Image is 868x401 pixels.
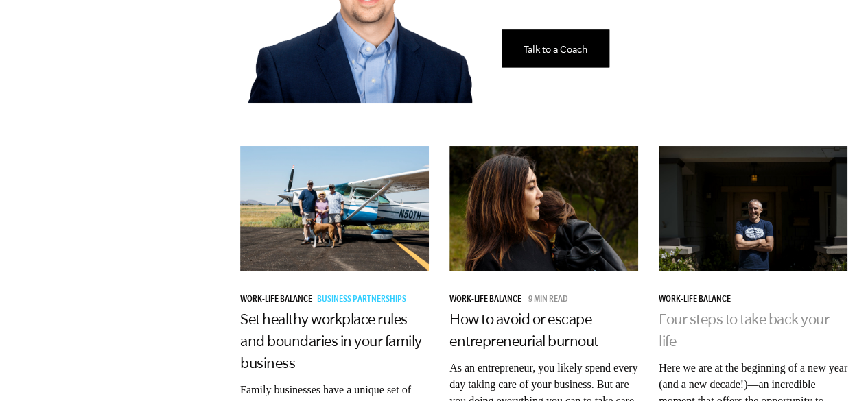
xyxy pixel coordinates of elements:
a: Talk to a Coach [502,29,609,67]
p: 9 min read [528,295,568,305]
img: how to escape entrepreneurial burnout, how to avoid burnout [449,146,638,271]
span: Work-Life Balance [659,295,731,305]
span: Talk to a Coach [524,44,587,55]
a: Work-Life Balance [449,295,526,305]
a: How to avoid or escape entrepreneurial burnout [449,311,598,349]
img: family business psychology, [240,146,429,271]
a: Work-Life Balance [240,295,317,305]
a: Business Partnerships [317,295,411,305]
span: Work-Life Balance [240,295,312,305]
a: Work-Life Balance [659,295,736,305]
iframe: Chat Widget [562,303,868,401]
span: Business Partnerships [317,295,406,305]
span: Work-Life Balance [449,295,521,305]
a: Set healthy workplace rules and boundaries in your family business [240,311,422,371]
